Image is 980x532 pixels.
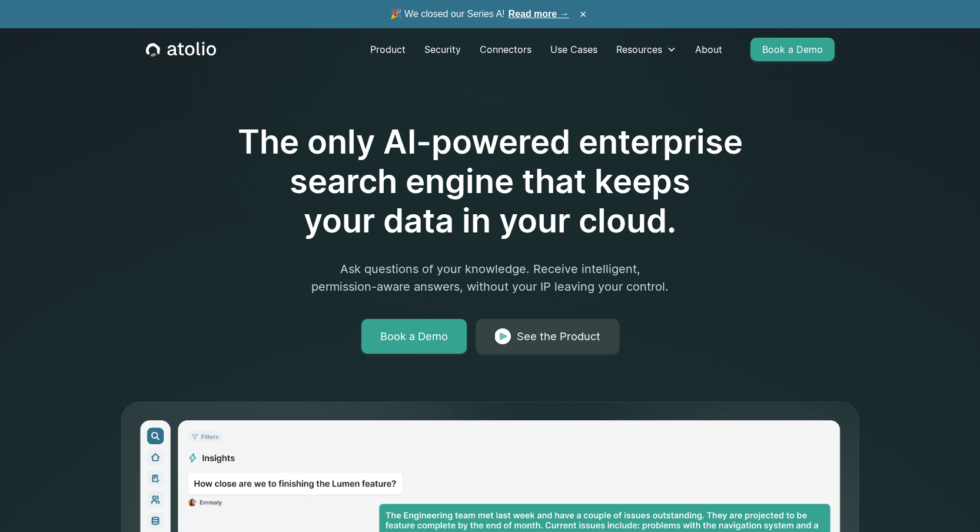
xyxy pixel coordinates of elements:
[607,38,686,61] div: Resources
[476,319,619,354] a: See the Product
[189,122,792,241] h1: The only AI-powered enterprise search engine that keeps your data in your cloud.
[509,9,569,19] a: Read more →
[541,38,607,61] a: Use Cases
[415,38,470,61] a: Security
[517,328,600,345] div: See the Product
[686,38,732,61] a: About
[470,38,541,61] a: Connectors
[264,260,716,295] p: Ask questions of your knowledge. Receive intelligent, permission-aware answers, without your IP l...
[576,8,590,21] button: ×
[616,42,662,56] div: Resources
[361,38,415,61] a: Product
[361,319,467,354] a: Book a Demo
[750,38,835,61] a: Book a Demo
[390,7,569,21] span: 🎉 We closed our Series A!
[146,42,216,57] a: home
